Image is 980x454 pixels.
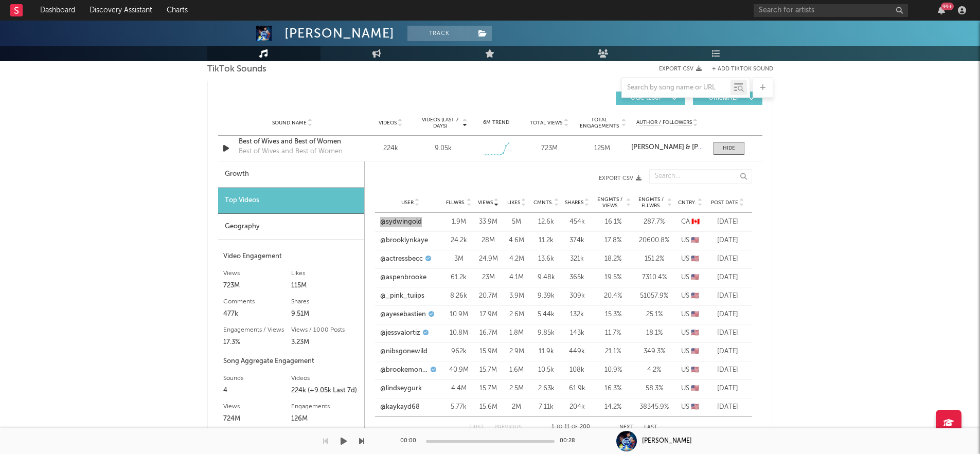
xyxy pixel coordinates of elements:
span: 🇨🇦 [691,219,700,225]
button: Track [407,26,472,41]
div: Top Videos [218,188,364,214]
div: US [678,291,703,301]
div: 151.2 % [636,254,672,264]
div: 16.3 % [595,384,631,394]
div: Comments [223,296,291,308]
div: 10.9 % [595,365,631,375]
div: [DATE] [708,310,747,320]
input: Search by song name or URL [622,84,730,92]
a: @_pink_tuiips [380,291,424,301]
div: 962k [446,347,472,357]
div: Shares [291,296,359,308]
div: 18.2 % [595,254,631,264]
div: 287.7 % [636,217,672,227]
button: First [469,425,484,430]
span: 🇺🇸 [691,293,699,299]
div: 51057.9 % [636,291,672,301]
div: US [678,310,703,320]
span: Views [478,199,493,206]
div: 4 [223,385,291,397]
div: 2.63k [533,384,559,394]
div: 15.7M [477,365,500,375]
div: 10.9M [446,310,472,320]
div: 7.11k [533,402,559,412]
span: 🇺🇸 [691,311,699,318]
div: 349.3 % [636,347,672,357]
span: Cntry. [678,199,697,206]
div: 3.9M [505,291,528,301]
div: Views [223,267,291,280]
div: 204k [564,402,590,412]
div: Growth [218,161,364,188]
div: 2.6M [505,310,528,320]
div: 454k [564,217,590,227]
div: US [678,402,703,412]
div: Videos [291,372,359,385]
div: 723M [223,280,291,292]
div: Views / 1000 Posts [291,324,359,336]
div: 1 11 200 [542,421,599,433]
div: Sounds [223,372,291,385]
div: US [678,254,703,264]
div: 11.7 % [595,328,631,338]
a: @brooklynkaye [380,235,428,246]
div: 723M [525,143,573,154]
div: 5.77k [446,402,472,412]
div: 108k [564,365,590,375]
div: 9.39k [533,291,559,301]
div: 15.7M [477,384,500,394]
div: 4.1M [505,273,528,283]
div: 13.6k [533,254,559,264]
div: 5.44k [533,310,559,320]
div: 20.4 % [595,291,631,301]
span: Shares [565,199,583,206]
button: Last [644,425,657,430]
div: 126M [291,413,359,425]
span: 🇺🇸 [691,330,699,336]
div: 17.9M [477,310,500,320]
div: 4.4M [446,384,472,394]
div: 2.5M [505,384,528,394]
div: 125M [578,143,626,154]
div: Best of Wives and Best of Women [239,137,346,147]
span: Engmts / Views [595,196,625,209]
div: 724M [223,413,291,425]
div: 3M [446,254,472,264]
div: 17.3% [223,336,291,349]
div: 4.2 % [636,365,672,375]
button: 99+ [938,6,945,14]
div: 61.9k [564,384,590,394]
span: Author / Followers [636,119,692,126]
span: 🇺🇸 [691,237,699,244]
div: 15.3 % [595,310,631,320]
div: 16.7M [477,328,500,338]
a: @ayesebastien [380,310,426,320]
div: [DATE] [708,273,747,283]
div: 115M [291,280,359,292]
div: Engagements / Views [223,324,291,336]
div: Likes [291,267,359,280]
div: [DATE] [708,365,747,375]
div: US [678,365,703,375]
div: 25.1 % [636,310,672,320]
div: US [678,328,703,338]
div: 16.1 % [595,217,631,227]
div: 99 + [941,3,954,10]
div: 143k [564,328,590,338]
button: + Add TikTok Sound [702,66,773,72]
div: 224k [367,143,415,154]
div: 449k [564,347,590,357]
div: Song Aggregate Engagement [223,355,359,368]
div: 10.8M [446,328,472,338]
span: Cmnts. [533,199,553,206]
span: of [572,425,578,429]
div: [DATE] [708,384,747,394]
div: 24.2k [446,235,472,246]
div: 14.2 % [595,402,631,412]
span: Fllwrs. [446,199,466,206]
span: Engmts / Fllwrs. [636,196,666,209]
span: 🇺🇸 [691,404,699,410]
div: 10.5k [533,365,559,375]
div: 3.23M [291,336,359,349]
span: UGC ( 160 ) [622,95,670,101]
